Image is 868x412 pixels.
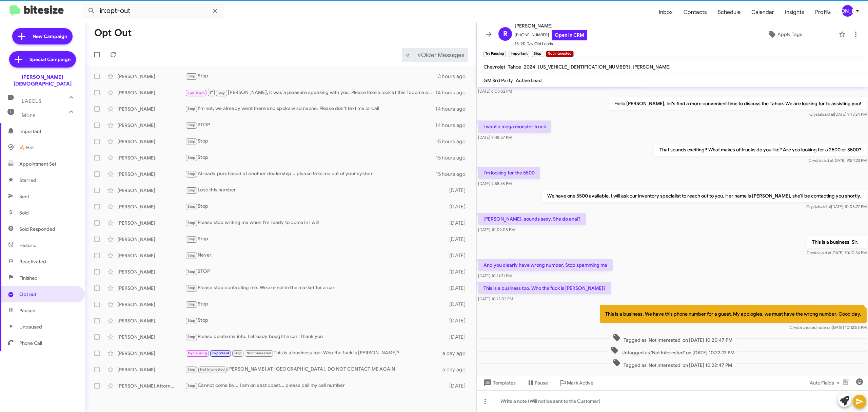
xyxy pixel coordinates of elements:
span: Crystal [DATE] 10:08:27 PM [806,204,867,209]
div: [DATE] [442,268,471,275]
div: [PERSON_NAME] [117,154,185,161]
span: Untagged as 'Not Interested' on [DATE] 10:22:12 PM [608,346,737,356]
div: Cannot come by... I am on east coast... please call my cell number [185,382,442,390]
p: This is a business. We have this phone number for a guest. My apologies, we must have the wrong n... [600,305,867,323]
div: 14 hours ago [435,122,471,129]
div: [PERSON_NAME] [842,5,853,17]
div: [DATE] [442,285,471,292]
div: Stop [185,72,436,80]
span: Stop [188,367,196,372]
p: I want a mega monster truck [478,120,551,133]
span: Stop [188,221,196,225]
div: 13 hours ago [436,73,471,80]
span: Stop [188,74,196,78]
a: Insights [780,2,810,22]
a: Contacts [678,2,712,22]
div: [DATE] [442,252,471,259]
span: 2024 [524,64,535,70]
span: said at [820,250,831,255]
a: Open in CRM [552,30,587,40]
span: Stop [188,155,196,160]
button: Apply Tags [733,28,835,40]
div: [DATE] [442,236,471,243]
p: Hello [PERSON_NAME], let's find a more convenient time to discuss the Tahoe. We are looking for t... [609,97,867,110]
div: Please stop writing me when I'm ready to come in I will [185,219,442,227]
div: [DATE] [442,301,471,308]
div: a day ago [442,366,471,373]
span: Historic [19,242,36,249]
span: Apply Tags [777,28,802,40]
span: Try Pausing [188,351,207,355]
span: Active Lead [516,77,542,83]
span: [PERSON_NAME] [633,64,671,70]
span: Stop [188,383,196,388]
span: Pause [535,377,548,389]
span: Stop [188,123,196,127]
span: New Campaign [33,33,67,40]
span: said at [819,204,831,209]
small: Not Interested [546,51,573,57]
div: STOP [185,268,442,276]
h1: Opt Out [94,27,132,38]
input: Search [82,3,224,19]
div: Never. [185,251,442,259]
span: Paused [19,307,36,314]
div: [PERSON_NAME] [117,138,185,145]
span: Not Interested [246,351,272,355]
div: Stop [185,154,436,162]
div: Stop [185,300,442,308]
a: New Campaign [12,28,73,44]
div: [DATE] [442,334,471,340]
p: I'm looking for the 5500 [478,167,540,179]
div: [PERSON_NAME] [117,187,185,194]
div: [PERSON_NAME] [117,350,185,357]
span: Labels [22,98,41,104]
p: That sounds exciting!! What makes of trucks do you like? Are you looking for a 2500 or 3500? [654,144,867,156]
span: Auto Fields [810,377,842,389]
span: [PHONE_NUMBER] [515,30,587,40]
span: Stop [188,107,196,111]
div: Please stop contacting me. We are not in the market for a car. [185,284,442,292]
span: Stop [234,351,242,355]
div: [PERSON_NAME] [117,252,185,259]
button: Previous [402,48,414,62]
span: « [406,51,410,59]
div: 15 hours ago [436,154,471,161]
p: And you clearly have wrong number. Stop spamming me [478,259,613,271]
span: Chevrolet [484,64,505,70]
nav: Page navigation example [402,48,468,62]
a: Special Campaign [9,51,76,68]
div: [DATE] [442,187,471,194]
div: 14 hours ago [435,106,471,112]
div: [PERSON_NAME] [117,268,185,275]
div: 15 hours ago [436,171,471,177]
div: [DATE] [442,317,471,324]
span: GM 3rd Party [484,77,513,83]
span: Templates [482,377,516,389]
span: Stop [188,286,196,290]
span: Finished [19,275,38,281]
span: Sold Responded [19,226,55,232]
span: Crystal [DATE] 10:10:34 PM [807,250,867,255]
div: [PERSON_NAME] [117,106,185,112]
p: [PERSON_NAME], sounds sexy. She do anal? [478,213,586,225]
span: Not Interested [200,367,225,372]
button: Pause [521,377,553,389]
div: [PERSON_NAME] [117,122,185,129]
a: Schedule [712,2,746,22]
button: Auto Fields [804,377,848,389]
a: Inbox [653,2,678,22]
div: Stop [185,235,442,243]
span: Unpaused [19,323,42,330]
span: Calendar [746,2,780,22]
div: Stop [185,317,442,324]
div: [DATE] [442,220,471,226]
div: [PERSON_NAME] [117,366,185,373]
div: [PERSON_NAME] [117,285,185,292]
span: [DATE] 9:48:57 PM [478,135,512,140]
span: Tagged as 'Not Interested' on [DATE] 10:20:47 PM [610,334,735,343]
span: created note on [803,325,832,330]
